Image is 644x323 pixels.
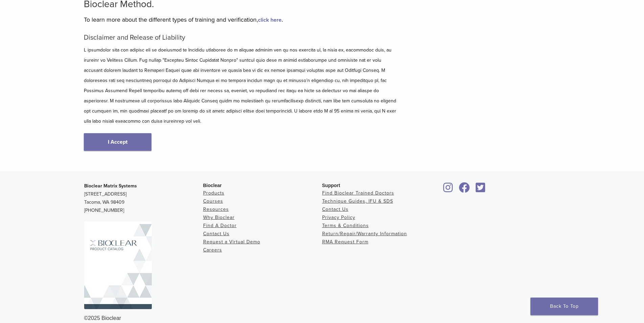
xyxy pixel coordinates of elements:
a: Bioclear [457,186,472,193]
a: Why Bioclear [203,215,235,220]
strong: Bioclear Matrix Systems [84,183,137,189]
a: Products [203,190,224,196]
p: To learn more about the different types of training and verification, . [84,15,398,25]
a: Bioclear [474,186,488,193]
a: Contact Us [322,206,349,212]
a: Return/Repair/Warranty Information [322,231,407,237]
a: I Accept [84,133,151,151]
a: Contact Us [203,231,230,237]
a: Resources [203,206,229,212]
a: Bioclear [441,186,455,193]
a: click here [258,17,282,23]
a: Find Bioclear Trained Doctors [322,190,394,196]
a: Technique Guides, IFU & SDS [322,198,393,204]
h5: Disclaimer and Release of Liability [84,34,398,42]
div: ©2025 Bioclear [84,314,560,322]
span: Support [322,183,340,188]
a: Courses [203,198,223,204]
a: Request a Virtual Demo [203,239,260,245]
a: Find A Doctor [203,223,237,228]
a: RMA Request Form [322,239,368,245]
span: Bioclear [203,183,222,188]
a: Terms & Conditions [322,223,369,228]
p: L ipsumdolor sita con adipisc eli se doeiusmod te Incididu utlaboree do m aliquae adminim ven qu ... [84,45,398,126]
img: Bioclear [84,221,152,309]
p: [STREET_ADDRESS] Tacoma, WA 98409 [PHONE_NUMBER] [84,182,203,215]
a: Back To Top [530,298,598,315]
a: Careers [203,247,222,253]
a: Privacy Policy [322,215,355,220]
